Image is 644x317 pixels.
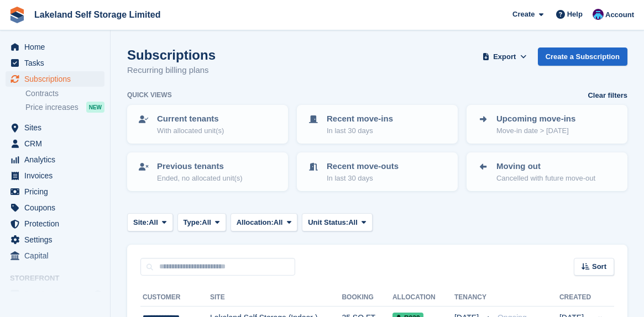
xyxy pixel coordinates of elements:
[480,47,529,66] button: Export
[327,125,393,136] p: In last 30 days
[454,289,493,307] th: Tenancy
[6,232,104,247] a: menu
[24,184,91,199] span: Pricing
[128,106,287,142] a: Current tenants With allocated unit(s)
[30,6,165,24] a: Lakeland Self Storage Limited
[133,217,149,228] span: Site:
[302,213,372,231] button: Unit Status: All
[127,90,172,100] h6: Quick views
[298,106,457,142] a: Recent move-ins In last 30 days
[157,125,224,136] p: With allocated unit(s)
[25,88,104,99] a: Contracts
[592,261,606,272] span: Sort
[184,217,202,228] span: Type:
[6,287,104,302] a: menu
[496,113,575,125] p: Upcoming move-ins
[86,102,104,113] div: NEW
[24,136,91,151] span: CRM
[274,217,283,228] span: All
[24,168,91,183] span: Invoices
[210,289,342,307] th: Site
[157,160,243,173] p: Previous tenants
[24,216,91,231] span: Protection
[6,216,104,231] a: menu
[24,71,91,87] span: Subscriptions
[127,64,216,77] p: Recurring billing plans
[6,120,104,135] a: menu
[308,217,348,228] span: Unit Status:
[10,273,110,284] span: Storefront
[177,213,226,231] button: Type: All
[127,47,216,62] h1: Subscriptions
[24,152,91,167] span: Analytics
[157,113,224,125] p: Current tenants
[559,289,591,307] th: Created
[25,101,104,113] a: Price increases NEW
[6,184,104,199] a: menu
[342,289,392,307] th: Booking
[24,120,91,135] span: Sites
[392,289,454,307] th: Allocation
[202,217,211,228] span: All
[140,289,210,307] th: Customer
[6,152,104,167] a: menu
[468,154,626,190] a: Moving out Cancelled with future move-out
[496,160,595,173] p: Moving out
[327,173,399,184] p: In last 30 days
[128,154,287,190] a: Previous tenants Ended, no allocated unit(s)
[24,39,91,55] span: Home
[6,39,104,55] a: menu
[588,90,627,101] a: Clear filters
[24,287,91,302] span: Booking Portal
[496,173,595,184] p: Cancelled with future move-out
[593,9,604,20] img: David Dickson
[149,217,158,228] span: All
[512,9,535,20] span: Create
[468,106,626,142] a: Upcoming move-ins Move-in date > [DATE]
[6,136,104,151] a: menu
[6,200,104,215] a: menu
[237,217,274,228] span: Allocation:
[6,168,104,183] a: menu
[25,102,78,113] span: Price increases
[24,55,91,71] span: Tasks
[538,47,627,66] a: Create a Subscription
[127,213,173,231] button: Site: All
[493,51,516,62] span: Export
[605,9,634,20] span: Account
[6,248,104,263] a: menu
[157,173,243,184] p: Ended, no allocated unit(s)
[231,213,298,231] button: Allocation: All
[91,288,104,301] a: Preview store
[327,113,393,125] p: Recent move-ins
[24,248,91,263] span: Capital
[24,200,91,215] span: Coupons
[6,55,104,71] a: menu
[496,125,575,136] p: Move-in date > [DATE]
[298,154,457,190] a: Recent move-outs In last 30 days
[24,232,91,247] span: Settings
[567,9,583,20] span: Help
[327,160,399,173] p: Recent move-outs
[6,71,104,87] a: menu
[348,217,358,228] span: All
[9,7,25,23] img: stora-icon-8386f47178a22dfd0bd8f6a31ec36ba5ce8667c1dd55bd0f319d3a0aa187defe.svg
